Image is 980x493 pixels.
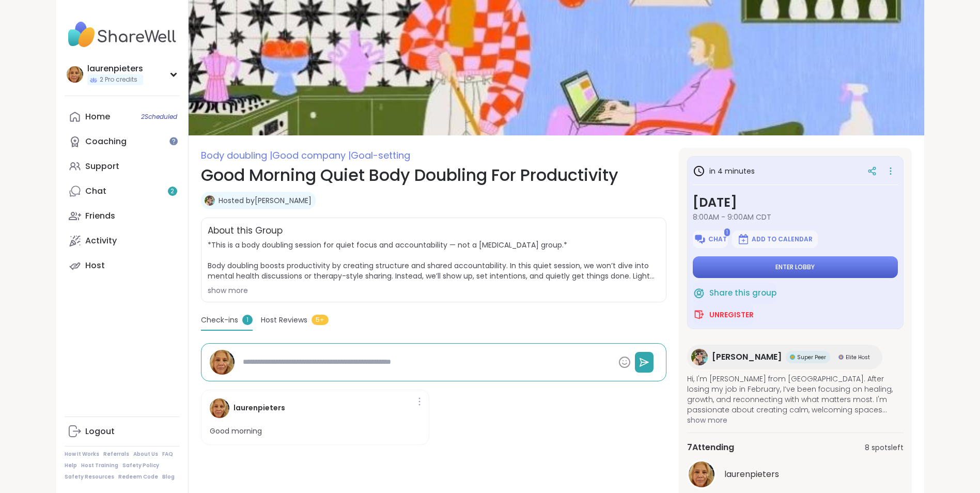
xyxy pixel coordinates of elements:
h3: in 4 minutes [693,165,755,177]
span: 7 Attending [687,441,734,454]
button: Enter lobby [693,256,898,278]
iframe: Spotlight [169,137,178,145]
a: Friends [65,204,180,228]
span: 1 [724,228,730,236]
div: Home [85,111,110,122]
h4: laurenpieters [234,403,285,413]
p: Good morning [210,426,262,437]
span: Good company | [272,149,351,162]
div: Logout [85,426,115,437]
a: Chat2 [65,179,180,204]
a: Host Training [81,462,118,469]
div: laurenpieters [87,63,143,74]
a: Referrals [103,451,129,458]
button: Chat [693,230,728,248]
a: FAQ [162,451,173,458]
span: [PERSON_NAME] [712,351,782,363]
img: Adrienne_QueenOfTheDawn [205,195,215,206]
div: show more [208,285,660,296]
button: Add to Calendar [732,230,818,248]
span: Unregister [709,310,754,320]
span: Share this group [709,287,776,299]
a: Help [65,462,77,469]
img: ShareWell Logomark [694,233,706,245]
a: Logout [65,419,180,444]
a: laurenpieterslaurenpieters [687,460,904,489]
img: laurenpieters [210,350,235,375]
a: Support [65,154,180,179]
span: Enter lobby [775,263,815,271]
span: Body doubling | [201,149,272,162]
a: Adrienne_QueenOfTheDawn[PERSON_NAME]Super PeerSuper PeerElite HostElite Host [687,345,882,369]
img: Adrienne_QueenOfTheDawn [691,349,708,365]
span: 5+ [312,315,329,325]
a: Safety Resources [65,473,114,481]
span: Super Peer [797,353,826,361]
span: 2 Scheduled [141,113,177,121]
button: Share this group [693,282,776,304]
img: laurenpieters [210,398,229,418]
span: Goal-setting [351,149,410,162]
img: ShareWell Logomark [693,309,705,321]
div: Chat [85,186,106,197]
div: Host [85,260,105,271]
a: Blog [162,473,175,481]
img: ShareWell Logomark [737,233,750,245]
h2: About this Group [208,224,283,238]
div: Coaching [85,136,127,147]
a: Redeem Code [118,473,158,481]
img: Elite Host [838,355,844,360]
span: 8 spots left [865,442,904,453]
img: ShareWell Nav Logo [65,17,180,53]
div: Support [85,161,119,172]
span: 2 Pro credits [100,75,137,84]
span: Check-ins [201,315,238,326]
div: Friends [85,210,115,222]
img: laurenpieters [689,461,714,487]
a: Host [65,253,180,278]
span: Chat [708,235,727,243]
span: Elite Host [846,353,870,361]
h1: Good Morning Quiet Body Doubling For Productivity [201,163,666,188]
img: Super Peer [790,355,795,360]
button: Unregister [693,304,754,326]
a: Safety Policy [122,462,159,469]
span: show more [687,415,904,425]
h3: [DATE] [693,193,898,212]
span: Add to Calendar [752,235,813,243]
a: Coaching [65,129,180,154]
img: ShareWell Logomark [693,287,705,299]
span: Hi, I'm [PERSON_NAME] from [GEOGRAPHIC_DATA]. After losing my job in February, I’ve been focusing... [687,374,904,415]
span: *This is a body doubling session for quiet focus and accountability — not a [MEDICAL_DATA] group.... [208,240,660,281]
a: About Us [133,451,158,458]
span: laurenpieters [724,468,779,481]
span: Host Reviews [261,315,307,326]
div: Activity [85,235,117,246]
a: Home2Scheduled [65,104,180,129]
a: Hosted by[PERSON_NAME] [219,195,312,206]
span: 1 [242,315,253,325]
span: 2 [170,187,174,196]
a: How It Works [65,451,99,458]
span: 8:00AM - 9:00AM CDT [693,212,898,222]
img: laurenpieters [67,66,83,83]
a: Activity [65,228,180,253]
